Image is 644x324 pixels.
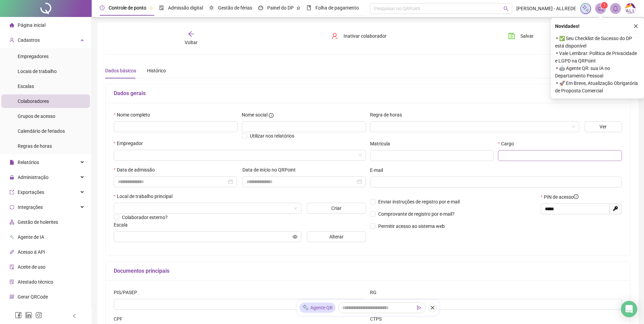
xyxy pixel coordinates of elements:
span: Voltar [185,40,198,45]
span: Integrações [18,204,43,210]
span: [PERSON_NAME] - ALLREDE [516,5,576,12]
span: 1 [603,3,606,8]
span: Escalas [18,84,34,89]
span: Colaborador externo? [122,215,168,220]
span: ⚬ ✅ Seu Checklist de Sucesso do DP está disponível [555,35,640,50]
button: Alterar [307,231,366,242]
span: info-circle [574,194,578,199]
span: user-delete [331,33,338,39]
label: Nome completo [114,111,154,119]
span: Inativar colaborador [344,32,387,40]
img: sparkle-icon.fc2bf0ac1784a2077858766a79e2daf3.svg [582,5,589,12]
label: Cargo [498,140,518,147]
label: CTPS [370,315,386,323]
span: Permitir acesso ao sistema web [378,223,445,229]
label: RG [370,289,381,296]
span: file [10,160,14,165]
button: Ver [585,121,622,132]
span: instagram [35,312,42,319]
span: Exportações [18,190,44,195]
div: Dados básicos [105,67,136,74]
span: Relatórios [18,160,39,165]
span: Gestão de férias [218,5,252,11]
span: info-circle [269,113,274,118]
span: Administração [18,175,49,180]
span: left [72,313,77,318]
span: file-done [159,5,164,10]
span: qrcode [10,294,14,299]
span: pushpin [149,6,153,10]
span: clock-circle [100,5,105,10]
span: Agente de IA [18,234,44,240]
sup: 1 [601,2,608,9]
div: Histórico [147,67,166,74]
span: bell [612,5,619,12]
span: lock [10,175,14,180]
span: Nome social [242,111,268,119]
span: Folha de pagamento [315,5,359,11]
span: Acesso à API [18,249,45,255]
span: Página inicial [18,22,45,28]
div: Agente QR [299,303,335,313]
label: Escala [114,221,132,229]
span: Regras de horas [18,143,52,149]
span: dashboard [258,5,263,10]
span: Controle de ponto [109,5,146,11]
label: Regra de horas [370,111,406,119]
span: Cadastros [18,37,40,43]
span: Novidades ! [555,22,579,30]
span: book [307,5,311,10]
span: ⚬ 🤖 Agente QR: sua IA no Departamento Pessoal [555,65,640,79]
span: save [508,33,515,39]
label: Local de trabalho principal [114,193,177,200]
img: 75003 [625,3,636,14]
span: notification [597,5,604,12]
span: Locais de trabalho [18,69,57,74]
span: eye [293,234,297,239]
button: Inativar colaborador [326,31,392,41]
span: send [417,305,422,310]
span: sun [209,5,214,10]
span: Comprovante de registro por e-mail? [378,211,455,217]
span: Empregadores [18,54,49,59]
span: export [10,190,14,195]
span: Grupos de acesso [18,113,55,119]
span: Admissão digital [168,5,203,11]
span: user-add [10,38,14,42]
h5: Dados gerais [114,89,622,97]
span: Ver [600,123,607,130]
span: home [10,23,14,28]
label: PIS/PASEP [114,289,142,296]
span: facebook [15,312,22,319]
span: api [10,250,14,254]
span: close [430,305,435,310]
span: close [633,24,638,29]
h5: Documentos principais [114,267,622,275]
span: linkedin [25,312,32,319]
span: Gerar QRCode [18,294,48,300]
span: pushpin [296,6,300,10]
span: Alterar [329,233,344,240]
button: Salvar [503,31,539,41]
span: ⚬ Vale Lembrar: Política de Privacidade e LGPD na QRPoint [555,50,640,65]
span: sync [10,205,14,210]
label: Data de início no QRPoint [242,166,300,174]
span: arrow-left [188,31,195,37]
img: sparkle-icon.fc2bf0ac1784a2077858766a79e2daf3.svg [302,304,309,311]
span: search [503,6,509,11]
label: Matrícula [370,140,394,147]
span: Gestão de holerites [18,219,58,225]
button: Criar [307,203,366,214]
span: Enviar instruções de registro por e-mail [378,199,460,204]
span: Atestado técnico [18,279,53,285]
span: ⚬ 🚀 Em Breve, Atualização Obrigatória de Proposta Comercial [555,79,640,94]
div: Open Intercom Messenger [621,301,637,317]
label: Empregador [114,140,147,147]
span: audit [10,265,14,269]
span: Salvar [520,32,534,40]
label: E-mail [370,166,387,174]
span: solution [10,280,14,284]
span: Criar [331,204,342,212]
span: Aceite de uso [18,264,45,270]
label: CPF [114,315,127,323]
